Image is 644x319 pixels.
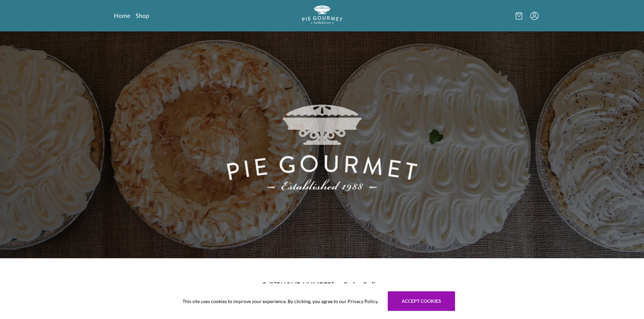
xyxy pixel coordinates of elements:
[136,11,149,20] a: Shop
[183,298,378,305] span: This site uses cookies to improve your experience. By clicking, you agree to our Privacy Policy.
[530,12,539,20] button: Menu
[302,5,342,26] a: Logo
[302,5,342,24] img: logo
[122,280,522,290] h1: Call [PHONE_NUMBER] or Order Online
[388,291,455,311] button: Accept cookies
[114,11,130,20] a: Home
